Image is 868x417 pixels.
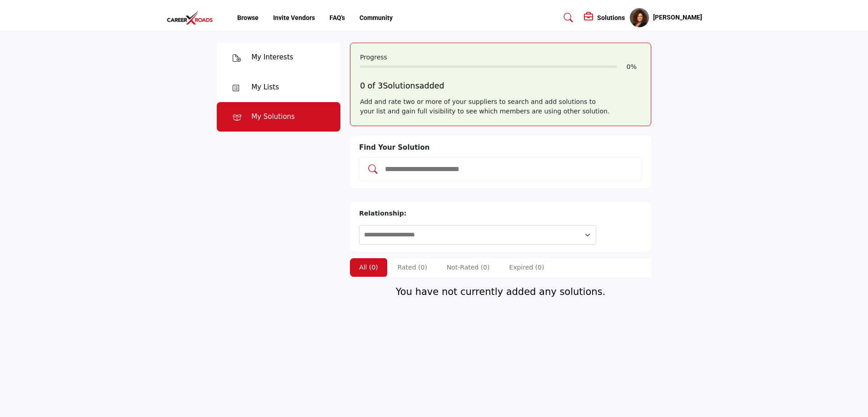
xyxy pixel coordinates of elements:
[555,10,579,25] a: Search
[350,258,387,277] li: All (0)
[384,163,636,175] input: Add and rate your solutions
[350,286,651,298] h4: You have not currently added any solutions.
[389,258,436,277] li: Rated (0)
[273,14,315,21] a: Invite Vendors
[500,258,553,277] li: Expired (0)
[360,81,641,91] h5: 0 of 3 added
[383,81,419,90] span: Solutions
[630,63,636,70] span: %
[360,53,641,62] div: Progress
[359,210,406,217] b: Relationship:
[166,10,218,25] img: site Logo
[359,14,393,21] a: Community
[251,112,295,122] div: My Solutions
[653,13,702,22] h5: [PERSON_NAME]
[584,12,625,23] div: Solutions
[251,52,293,63] div: My Interests
[329,14,345,21] a: FAQ's
[627,63,631,70] span: 0
[597,14,625,22] h5: Solutions
[360,97,641,116] div: Add and rate two or more of your suppliers to search and add solutions to your list and gain full...
[237,14,259,21] a: Browse
[251,82,279,93] div: My Lists
[438,258,499,277] li: Not-Rated (0)
[359,142,429,153] label: Find Your Solution
[629,8,649,28] button: Show hide supplier dropdown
